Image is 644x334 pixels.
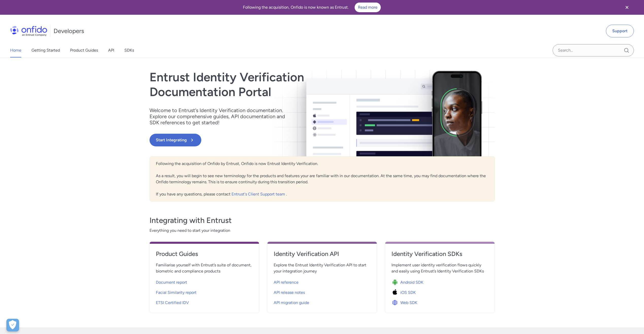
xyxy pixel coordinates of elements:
[156,290,196,296] span: Facial Similarity report
[274,290,305,296] span: API release notes
[391,276,488,286] a: Icon Android SDKAndroid SDK
[391,299,400,306] img: Icon Web SDK
[6,319,19,331] button: Open Preferences
[274,297,371,307] a: API migration guide
[391,279,400,286] img: Icon Android SDK
[274,286,371,297] a: API release notes
[553,44,634,56] input: Onfido search input field
[70,43,98,57] a: Product Guides
[156,300,189,306] span: ETSI Certified IDV
[150,134,201,146] button: Start Integrating
[156,286,253,297] a: Facial Similarity report
[606,25,634,37] a: Support
[156,297,253,307] a: ETSI Certified IDV
[6,319,19,331] div: Cookie Preferences
[108,43,114,57] a: API
[156,250,253,258] h4: Product Guides
[232,192,286,196] a: Entrust's Client Support team
[274,279,299,285] span: API reference
[10,26,47,36] img: Onfido Logo
[156,279,187,285] span: Document report
[400,300,417,306] span: Web SDK
[6,3,618,12] div: Following the acquisition, Onfido is now known as Entrust.
[274,250,371,262] a: Identity Verification API
[391,286,488,297] a: Icon iOS SDKiOS SDK
[274,250,371,258] h4: Identity Verification API
[274,300,309,306] span: API migration guide
[274,262,371,274] span: Explore the Entrust Identity Verification API to start your integration journey
[391,250,488,262] a: Identity Verification SDKs
[150,227,495,234] span: Everything you need to start your integration
[391,289,400,296] img: Icon iOS SDK
[150,215,495,225] h3: Integrating with Entrust
[156,262,253,274] span: Familiarise yourself with Entrust’s suite of document, biometric and compliance products
[400,279,423,285] span: Android SDK
[400,290,416,296] span: iOS SDK
[10,43,21,57] a: Home
[150,70,391,99] h1: Entrust Identity Verification Documentation Portal
[124,43,134,57] a: SDKs
[156,250,253,262] a: Product Guides
[355,3,381,12] a: Read more
[624,4,630,10] svg: Close banner
[31,43,60,57] a: Getting Started
[274,276,371,286] a: API reference
[54,27,84,35] h1: Developers
[150,134,391,146] a: Start Integrating
[150,156,495,202] div: Following the acquisition of Onfido by Entrust, Onfido is now Entrust Identity Verification. As a...
[618,1,636,14] button: Close banner
[150,107,292,126] p: Welcome to Entrust’s Identity Verification documentation. Explore our comprehensive guides, API d...
[391,262,488,274] span: Implement user identity verification flows quickly and easily using Entrust’s Identity Verificati...
[156,276,253,286] a: Document report
[391,250,488,258] h4: Identity Verification SDKs
[391,297,488,307] a: Icon Web SDKWeb SDK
